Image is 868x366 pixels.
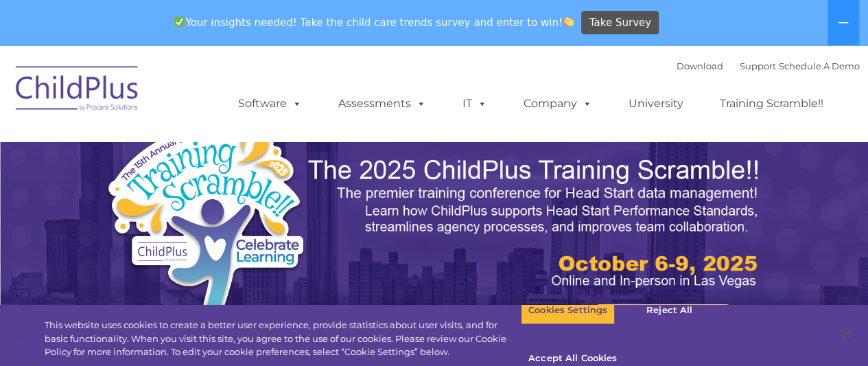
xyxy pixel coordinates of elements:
[325,90,440,117] a: Assessments
[589,304,736,343] a: Learn More
[581,11,659,35] a: Take Survey
[740,60,776,71] a: Support
[589,11,651,35] span: Take Survey
[510,90,606,117] a: Company
[779,60,860,71] a: Schedule A Demo
[706,90,837,117] a: Training Scramble!!
[9,56,146,125] img: ChildPlus by Procare Solutions
[169,9,580,36] span: Your insights needed! Take the child care trends survey and enter to win!
[224,90,316,117] a: Software
[615,90,697,117] a: University
[45,319,521,359] div: This website uses cookies to create a better user experience, provide statistics about user visit...
[191,91,233,101] span: Last name
[191,147,249,157] span: Phone number
[626,296,712,325] button: Reject All
[563,16,574,27] img: 👏
[521,296,615,325] button: Cookies Settings
[677,60,860,71] font: |
[174,16,185,27] img: ✅
[449,90,501,117] a: IT
[831,319,861,350] button: Close
[677,60,723,71] a: Download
